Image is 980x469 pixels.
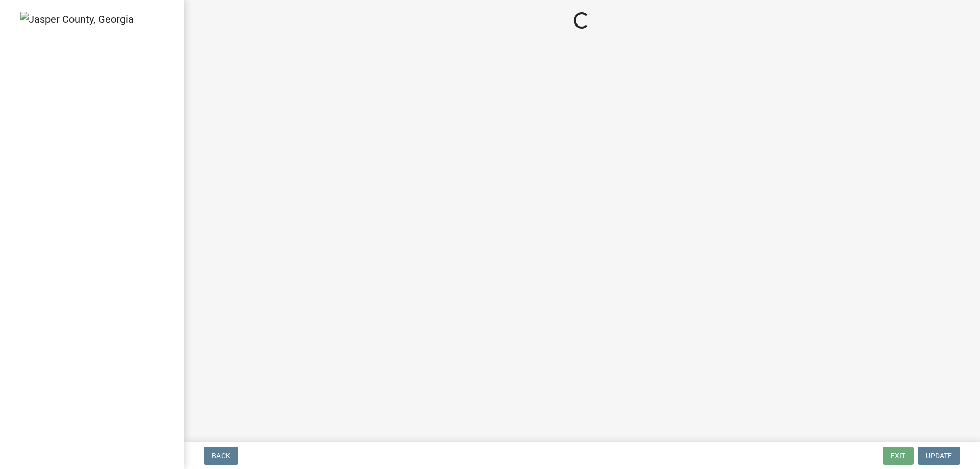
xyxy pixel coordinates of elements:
[212,452,230,460] span: Back
[204,447,238,465] button: Back
[926,452,952,460] span: Update
[883,447,914,465] button: Exit
[20,12,134,27] img: Jasper County, Georgia
[918,447,960,465] button: Update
